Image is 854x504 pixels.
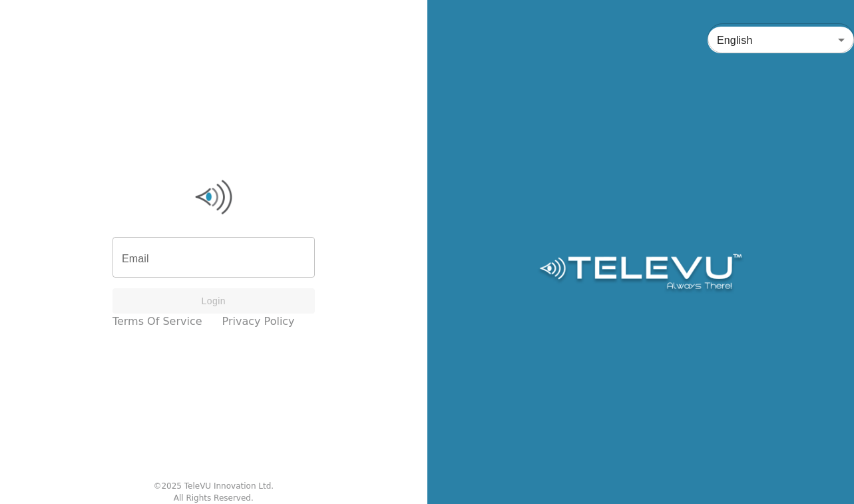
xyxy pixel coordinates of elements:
[112,314,202,330] a: Terms of Service
[112,177,315,217] img: Logo
[174,492,254,504] div: All Rights Reserved.
[222,314,295,330] a: Privacy Policy
[153,480,274,492] div: © 2025 TeleVU Innovation Ltd.
[708,21,854,59] div: English
[537,254,744,294] img: Logo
